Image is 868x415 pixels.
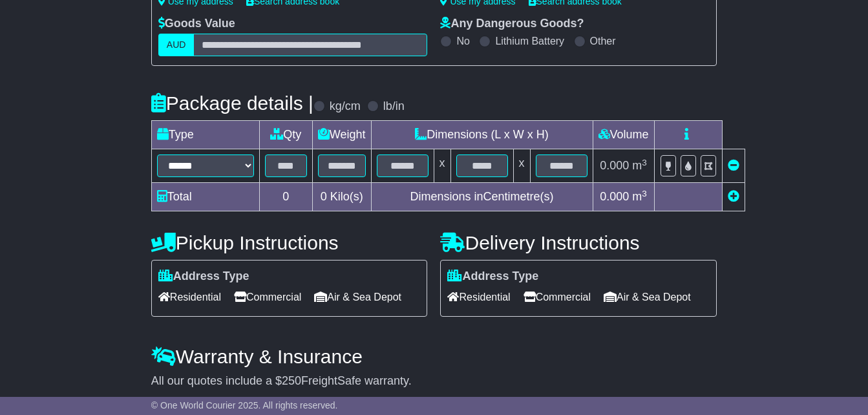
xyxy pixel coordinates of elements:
[151,183,259,211] td: Total
[593,121,654,149] td: Volume
[151,232,428,253] h4: Pickup Instructions
[312,183,371,211] td: Kilo(s)
[234,287,301,307] span: Commercial
[632,190,647,203] span: m
[330,100,361,114] label: kg/cm
[151,374,717,388] div: All our quotes include a $ FreightSafe warranty.
[321,190,327,203] span: 0
[604,287,691,307] span: Air & Sea Depot
[728,159,739,172] a: Remove this item
[456,35,469,47] label: No
[151,400,338,410] span: © One World Courier 2025. All rights reserved.
[728,190,739,203] a: Add new item
[371,121,593,149] td: Dimensions (L x W x H)
[158,287,221,307] span: Residential
[383,100,405,114] label: lb/in
[282,374,301,387] span: 250
[600,159,629,172] span: 0.000
[440,17,584,31] label: Any Dangerous Goods?
[371,183,593,211] td: Dimensions in Centimetre(s)
[314,287,401,307] span: Air & Sea Depot
[495,35,564,47] label: Lithium Battery
[259,121,312,149] td: Qty
[513,149,530,183] td: x
[632,159,647,172] span: m
[642,158,647,167] sup: 3
[440,232,717,253] h4: Delivery Instructions
[158,17,235,31] label: Goods Value
[447,270,538,284] label: Address Type
[434,149,450,183] td: x
[259,183,312,211] td: 0
[447,287,510,307] span: Residential
[312,121,371,149] td: Weight
[151,121,259,149] td: Type
[600,190,629,203] span: 0.000
[590,35,616,47] label: Other
[642,189,647,198] sup: 3
[151,92,313,114] h4: Package details |
[158,34,195,56] label: AUD
[524,287,591,307] span: Commercial
[151,346,717,367] h4: Warranty & Insurance
[158,270,249,284] label: Address Type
